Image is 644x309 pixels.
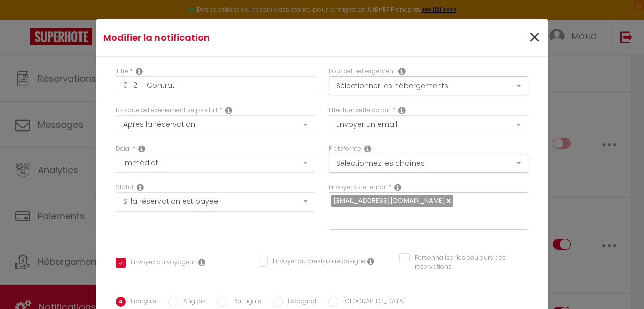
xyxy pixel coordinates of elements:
[329,106,391,115] label: Effectuer cette action
[394,183,401,191] i: Recipient
[137,183,144,191] i: Booking status
[225,106,232,114] i: Event Occur
[333,196,445,205] span: [EMAIL_ADDRESS][DOMAIN_NAME]
[136,67,143,75] i: Title
[329,154,528,173] button: Sélectionnez les chaînes
[138,145,145,153] i: Action Time
[116,144,131,154] label: Délai
[329,183,387,192] label: Envoyer à cet email
[227,297,261,308] label: Portugais
[126,297,156,308] label: Français
[367,257,374,265] i: Envoyer au prestataire si il est assigné
[528,23,541,53] span: ×
[283,297,316,308] label: Espagnol
[329,76,528,95] button: Sélectionner les hébergements
[116,106,218,115] label: Lorsque cet événement se produit
[329,67,395,76] label: Pour cet hébergement
[116,67,128,76] label: Titre
[103,31,390,45] h4: Modifier la notification
[338,297,406,308] label: [GEOGRAPHIC_DATA]
[364,145,371,153] i: Action Channel
[528,27,541,49] button: Close
[178,297,206,308] label: Anglais
[398,106,406,114] i: Action Type
[116,183,134,192] label: Statut
[198,258,205,266] i: Envoyer au voyageur
[398,67,406,75] i: This Rental
[329,144,361,154] label: Plateforme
